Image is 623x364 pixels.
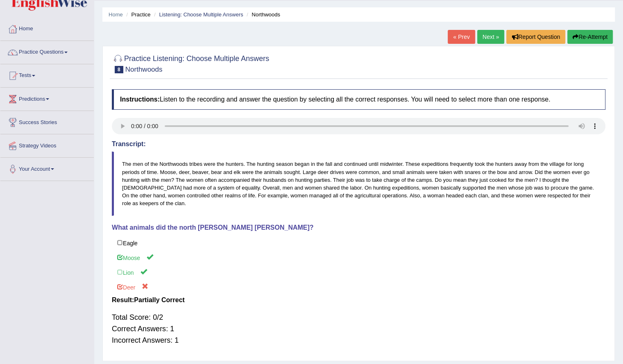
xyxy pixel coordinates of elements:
label: Lion [112,265,605,280]
h4: What animals did the north [PERSON_NAME] [PERSON_NAME]? [112,224,605,231]
small: Northwoods [125,66,163,73]
label: Deer [112,279,605,294]
label: Moose [112,250,605,265]
a: Practice Questions [0,41,94,61]
li: Practice [124,11,150,18]
label: Eagle [112,235,605,250]
h2: Practice Listening: Choose Multiple Answers [112,53,269,73]
div: Total Score: 0/2 Correct Answers: 1 Incorrect Answers: 1 [112,307,605,350]
a: Your Account [0,158,94,178]
h4: Transcript: [112,140,605,148]
a: Next » [477,30,504,44]
a: Home [0,18,94,38]
a: Predictions [0,88,94,108]
a: Listening: Choose Multiple Answers [159,11,243,18]
a: « Prev [448,30,475,44]
span: 8 [115,66,123,73]
a: Strategy Videos [0,134,94,155]
li: Northwoods [245,11,280,18]
button: Report Question [506,30,565,44]
blockquote: The men of the Northwoods tribes were the hunters. The hunting season began in the fall and conti... [112,151,605,216]
a: Success Stories [0,111,94,131]
b: Instructions: [120,96,160,103]
button: Re-Attempt [567,30,613,44]
a: Tests [0,64,94,85]
h4: Result: [112,296,605,304]
h4: Listen to the recording and answer the question by selecting all the correct responses. You will ... [112,89,605,110]
a: Home [109,11,123,18]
